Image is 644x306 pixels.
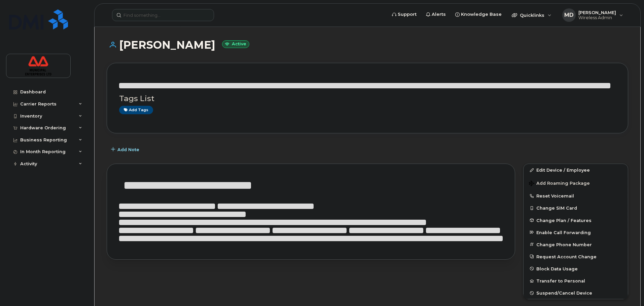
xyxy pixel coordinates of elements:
[536,230,591,235] span: Enable Call Forwarding
[222,40,249,48] small: Active
[119,94,616,103] h3: Tags List
[536,291,592,296] span: Suspend/Cancel Device
[524,238,628,251] button: Change Phone Number
[107,39,628,51] h1: [PERSON_NAME]
[524,263,628,275] button: Block Data Usage
[524,287,628,299] button: Suspend/Cancel Device
[524,214,628,226] button: Change Plan / Features
[524,190,628,202] button: Reset Voicemail
[524,176,628,190] button: Add Roaming Package
[529,181,590,187] span: Add Roaming Package
[524,226,628,238] button: Enable Call Forwarding
[536,218,592,223] span: Change Plan / Features
[524,251,628,263] button: Request Account Change
[119,106,153,114] a: Add tags
[524,164,628,176] a: Edit Device / Employee
[524,202,628,214] button: Change SIM Card
[117,146,139,153] span: Add Note
[524,275,628,287] button: Transfer to Personal
[107,143,145,156] button: Add Note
